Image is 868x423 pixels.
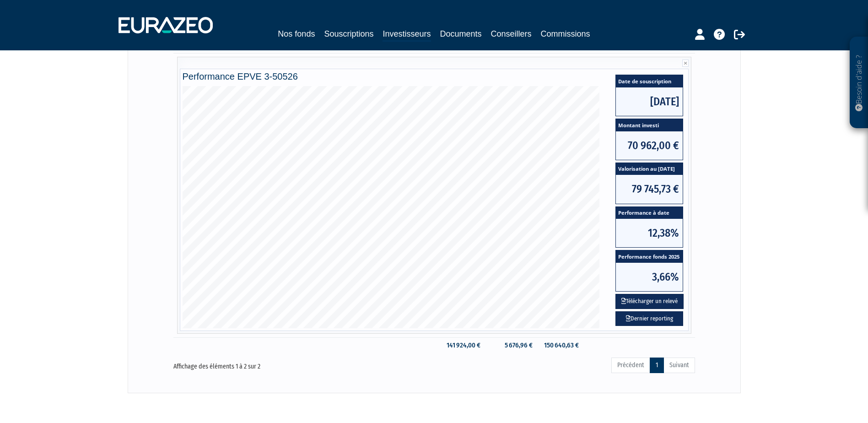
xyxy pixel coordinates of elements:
a: Commissions [541,27,590,40]
a: Conseillers [491,27,532,40]
div: Affichage des éléments 1 à 2 sur 2 [173,357,383,371]
span: 70 962,00 € [616,131,683,160]
a: Dernier reporting [615,311,683,326]
a: Souscriptions [324,27,373,40]
a: Investisseurs [383,27,431,42]
td: 5 676,96 € [485,337,537,353]
td: 141 924,00 € [440,337,485,353]
span: Date de souscription [616,75,683,87]
a: Nos fonds [278,27,315,40]
a: Documents [440,27,482,40]
span: 12,38% [616,219,683,247]
span: 79 745,73 € [616,175,683,203]
span: 3,66% [616,263,683,291]
p: Besoin d'aide ? [854,42,864,124]
h4: Performance EPVE 3-50526 [183,71,686,81]
button: Télécharger un relevé [615,294,684,309]
span: [DATE] [616,87,683,116]
span: Montant investi [616,119,683,131]
img: 1732889491-logotype_eurazeo_blanc_rvb.png [119,17,213,33]
td: 150 640,63 € [537,337,583,353]
span: Performance à date [616,207,683,219]
span: Valorisation au [DATE] [616,163,683,175]
span: Performance fonds 2025 [616,250,683,263]
a: 1 [650,358,664,373]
